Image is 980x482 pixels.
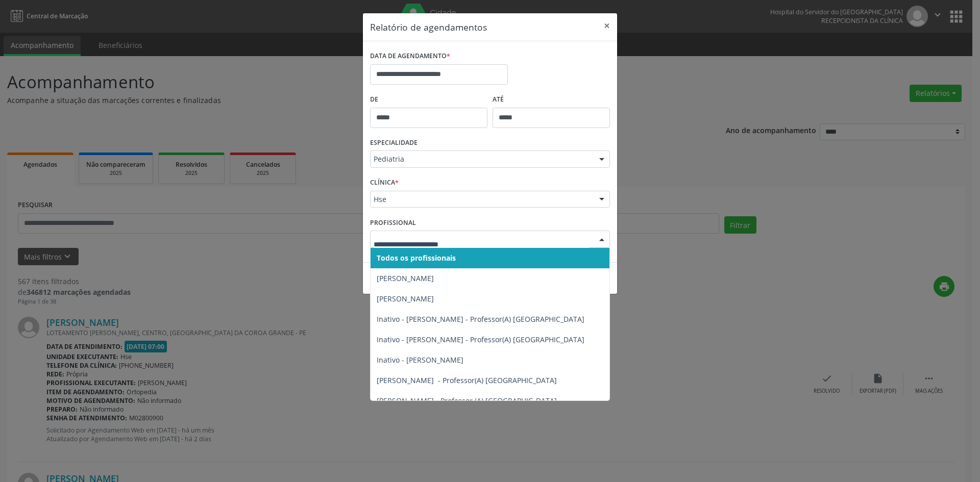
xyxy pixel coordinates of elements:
span: Todos os profissionais [377,253,456,263]
label: De [370,92,487,108]
h5: Relatório de agendamentos [370,20,487,34]
span: Inativo - [PERSON_NAME] - Professor(A) [GEOGRAPHIC_DATA] [377,314,584,324]
label: ESPECIALIDADE [370,135,418,151]
button: Close [597,13,617,38]
label: CLÍNICA [370,175,399,191]
span: [PERSON_NAME] [377,273,434,283]
span: [PERSON_NAME] - Professor(A) [GEOGRAPHIC_DATA] [377,375,557,385]
span: Pediatria [374,154,589,164]
span: [PERSON_NAME] [377,294,434,303]
label: DATA DE AGENDAMENTO [370,48,450,64]
span: Hse [374,194,589,205]
label: ATÉ [493,92,610,108]
span: [PERSON_NAME] - Professor (A) [GEOGRAPHIC_DATA] [377,396,557,405]
label: PROFISSIONAL [370,215,416,231]
span: Inativo - [PERSON_NAME] - Professor(A) [GEOGRAPHIC_DATA] [377,335,584,344]
span: Inativo - [PERSON_NAME] [377,355,463,365]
